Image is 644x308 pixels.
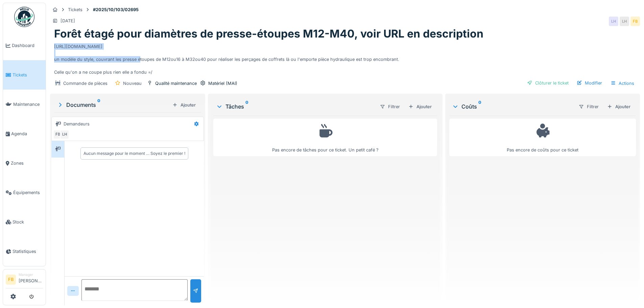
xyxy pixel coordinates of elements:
[3,237,46,266] a: Statistiques
[208,80,237,87] div: Matériel (MAI)
[63,80,108,87] div: Commande de pièces
[54,41,636,76] div: [URL][DOMAIN_NAME] un modèle du style, couvrant les presse étoupes de M12ou16 à M32ou40 pour réal...
[574,78,605,88] div: Modifier
[3,31,46,60] a: Dashboard
[620,17,629,26] div: LH
[3,148,46,178] a: Zones
[11,131,43,137] span: Agenda
[13,101,43,108] span: Maintenance
[14,7,34,27] img: Badge_color-CXgf-gQk.svg
[90,6,141,13] strong: #2025/10/103/02695
[576,102,602,112] div: Filtrer
[13,72,43,78] span: Tickets
[84,150,185,157] div: Aucun message pour le moment … Soyez le premier !
[478,102,481,111] sup: 0
[377,102,403,112] div: Filtrer
[406,102,434,111] div: Ajouter
[6,272,43,288] a: FB Manager[PERSON_NAME]
[19,272,43,287] li: [PERSON_NAME]
[454,122,631,153] div: Pas encore de coûts pour ce ticket
[19,272,43,277] div: Manager
[6,275,16,285] li: FB
[3,60,46,90] a: Tickets
[54,27,483,40] h1: Forêt étagé pour diamètres de presse-étoupes M12-M40, voir URL en description
[216,102,374,111] div: Tâches
[3,178,46,207] a: Équipements
[609,17,618,26] div: LH
[524,78,571,88] div: Clôturer le ticket
[11,160,43,166] span: Zones
[3,207,46,237] a: Stock
[97,101,100,109] sup: 0
[155,80,197,87] div: Qualité maintenance
[13,189,43,196] span: Équipements
[630,17,640,26] div: FB
[13,219,43,225] span: Stock
[607,78,637,88] div: Actions
[245,102,248,111] sup: 0
[57,101,170,109] div: Documents
[452,102,573,111] div: Coûts
[123,80,142,87] div: Nouveau
[64,121,90,127] div: Demandeurs
[3,90,46,119] a: Maintenance
[68,6,82,13] div: Tickets
[60,130,69,139] div: LH
[12,42,43,49] span: Dashboard
[53,130,63,139] div: FB
[3,119,46,148] a: Agenda
[61,18,75,24] div: [DATE]
[604,102,633,111] div: Ajouter
[218,122,432,153] div: Pas encore de tâches pour ce ticket. Un petit café ?
[170,100,198,110] div: Ajouter
[13,248,43,255] span: Statistiques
